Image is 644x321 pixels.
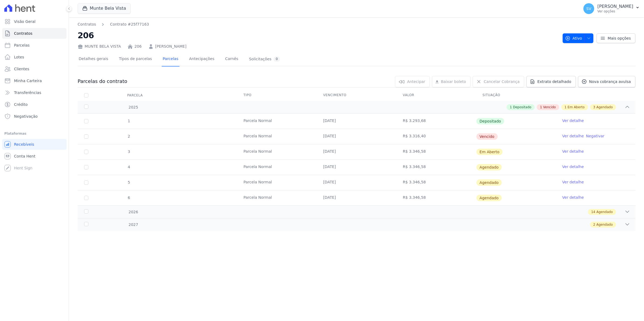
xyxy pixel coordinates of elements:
a: Minha Carteira [2,75,67,86]
a: Negativação [2,111,67,122]
th: Vencimento [317,90,396,101]
a: Negativar [586,134,605,138]
a: Nova cobrança avulsa [578,76,635,87]
span: Agendado [476,164,502,170]
a: Solicitações0 [248,52,281,67]
a: Lotes [2,52,67,62]
a: Recebíveis [2,139,67,150]
span: Em Aberto [476,149,503,155]
span: Agendado [596,105,613,110]
span: Recebíveis [14,142,34,147]
span: 1 [565,105,567,110]
td: Parcela Normal [237,160,317,175]
span: 3 [593,105,595,110]
span: 1 [127,119,130,123]
span: Agendado [596,222,613,227]
span: Conta Hent [14,153,35,159]
span: Depositado [513,105,531,110]
span: Mais opções [608,36,631,41]
h2: 206 [78,29,558,41]
a: Ver detalhe [562,118,584,123]
a: Ver detalhe [562,149,584,154]
td: Parcela Normal [237,129,317,144]
span: 14 [591,210,595,214]
td: R$ 3.346,58 [396,175,476,190]
span: 2 [593,222,595,227]
span: 5 [127,180,130,184]
span: Agendado [476,195,502,201]
h3: Parcelas do contrato [78,78,127,85]
a: Crédito [2,99,67,110]
td: R$ 3.316,40 [396,129,476,144]
a: Ver detalhe [562,195,584,200]
td: [DATE] [317,175,396,190]
a: Mais opções [597,33,635,43]
input: default [84,196,88,200]
span: 2025 [128,104,138,110]
div: Plataformas [4,130,64,137]
span: Lotes [14,54,24,60]
td: Parcela Normal [237,144,317,159]
span: Vencido [476,133,498,140]
a: Ver detalhe [562,164,584,169]
a: Contrato #25f77163 [110,22,149,27]
span: Parcelas [14,43,30,48]
a: 206 [134,44,142,49]
a: Detalhes gerais [78,52,109,67]
th: Tipo [237,90,317,101]
a: Transferências [2,87,67,98]
input: default [84,165,88,169]
p: Ver opções [597,9,633,13]
a: Conta Hent [2,151,67,162]
input: default [84,134,88,139]
td: [DATE] [317,114,396,129]
span: Agendado [596,210,613,214]
span: 6 [127,196,130,200]
td: [DATE] [317,160,396,175]
input: default [84,150,88,154]
a: Extrato detalhado [526,76,576,87]
a: Visão Geral [2,16,67,27]
td: [DATE] [317,129,396,144]
a: Parcelas [162,52,179,67]
span: Extrato detalhado [537,79,571,84]
td: [DATE] [317,144,396,159]
span: Ativo [565,33,582,43]
button: Munte Bela Vista [78,3,131,13]
td: R$ 3.346,58 [396,160,476,175]
a: Contratos [78,22,96,27]
td: Parcela Normal [237,114,317,129]
button: SV [PERSON_NAME] Ver opções [579,1,644,16]
span: 1 [540,105,542,110]
span: 2 [127,134,130,138]
span: Em Aberto [567,105,584,110]
nav: Breadcrumb [78,22,558,27]
td: [DATE] [317,190,396,205]
span: Clientes [14,66,29,72]
span: Crédito [14,102,28,107]
th: Valor [396,90,476,101]
a: Clientes [2,64,67,74]
div: Parcela [121,90,149,101]
a: Ver detalhe [562,133,584,139]
span: Agendado [476,179,502,186]
a: Tipos de parcelas [118,52,153,67]
span: Negativação [14,114,38,119]
p: [PERSON_NAME] [597,4,633,9]
td: Parcela Normal [237,190,317,205]
a: Contratos [2,28,67,39]
span: SV [586,7,591,11]
a: Antecipações [188,52,216,67]
input: default [84,180,88,185]
a: [PERSON_NAME] [155,44,186,49]
span: Contratos [14,31,32,36]
td: R$ 3.346,58 [396,144,476,159]
button: Ativo [563,33,594,43]
a: Ver detalhe [562,179,584,185]
td: Parcela Normal [237,175,317,190]
th: Situação [476,90,556,101]
span: 4 [127,165,130,169]
span: 2026 [128,209,138,215]
td: R$ 3.293,68 [396,114,476,129]
span: Minha Carteira [14,78,42,83]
